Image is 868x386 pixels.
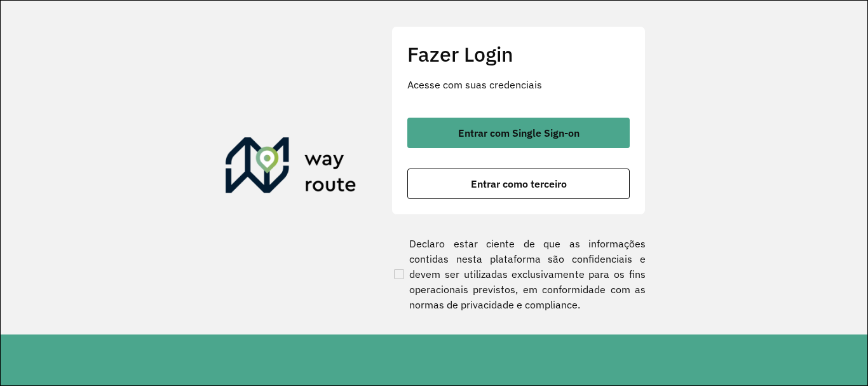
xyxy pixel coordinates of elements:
button: button [407,118,630,148]
button: button [407,169,630,199]
img: Roteirizador AmbevTech [226,137,356,198]
label: Declaro estar ciente de que as informações contidas nesta plataforma são confidenciais e devem se... [391,236,646,312]
h2: Fazer Login [407,42,630,66]
span: Entrar como terceiro [471,179,567,189]
span: Entrar com Single Sign-on [458,128,580,138]
p: Acesse com suas credenciais [407,77,630,92]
